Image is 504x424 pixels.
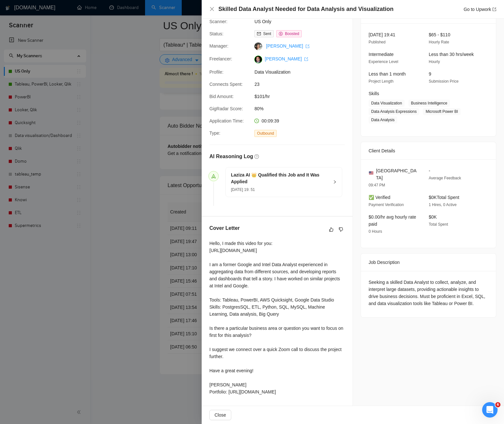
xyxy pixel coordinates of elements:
span: Data Analysis [369,116,397,123]
span: Close [215,411,226,419]
span: Hourly Rate [429,40,449,44]
span: dollar [279,32,283,36]
div: v 4.0.25 [18,10,32,15]
span: Freelancer: [209,56,232,61]
span: - [429,168,430,173]
div: Keywords by Traffic [71,38,108,42]
span: Sent [263,32,271,36]
span: ✅ Verified [369,195,390,200]
span: Total Spent [429,222,448,227]
img: 🇺🇸 [369,171,373,175]
span: Status: [209,31,224,36]
span: 6 [495,402,500,407]
span: Manager: [209,43,228,49]
span: 0 Hours [369,229,382,234]
span: Less than 30 hrs/week [429,52,474,57]
img: tab_keywords_by_traffic_grey.svg [64,37,69,42]
span: Experience Level [369,59,398,64]
span: Microsoft Power BI [423,108,461,115]
span: [DATE] 19: 51 [231,187,255,192]
button: dislike [337,226,345,233]
span: Boosted [285,32,299,36]
span: Average Feedback [429,176,461,180]
span: $65 - $110 [429,32,450,37]
h4: Skilled Data Analyst Needed for Data Analysis and Visualization [218,5,394,13]
span: GigRadar Score: [209,106,243,111]
span: Profile: [209,69,224,75]
h5: Laziza AI 👑 Qualified this Job and It Was Applied [231,172,329,185]
span: 1 Hires, 0 Active [429,203,457,207]
span: right [333,180,337,184]
span: close [209,6,215,12]
img: logo_orange.svg [10,10,15,15]
span: $0.00/hr avg hourly rate paid [369,214,416,227]
span: 00:09:39 [261,118,279,123]
button: like [327,226,335,233]
span: Connects Spent: [209,82,243,87]
span: Published [369,40,386,44]
span: Business Intelligence [408,100,450,107]
span: like [329,227,334,232]
span: Data Visualization [254,68,351,76]
span: Skills [369,91,379,96]
a: [PERSON_NAME] export [266,43,309,49]
span: send [211,174,216,178]
div: Job Description [369,254,488,271]
div: Domain: [DOMAIN_NAME] [17,17,71,22]
span: Type: [209,131,220,136]
div: Domain Overview [24,38,58,42]
span: Data Analysis Expressions [369,108,419,115]
span: Scanner: [209,19,227,24]
span: Submission Price [429,79,459,84]
span: Less than 1 month [369,71,406,77]
h5: AI Reasoning Log [209,153,253,160]
iframe: Intercom live chat [482,402,498,418]
span: $0K Total Spent [429,195,459,200]
span: question-circle [254,154,259,159]
img: tab_domain_overview_orange.svg [17,37,23,42]
span: 09:47 PM [369,183,385,187]
span: $101/hr [254,93,351,100]
span: export [492,7,496,11]
span: 80% [254,105,351,112]
span: Hourly [429,59,440,64]
span: Project Length [369,79,393,84]
span: mail [257,32,261,36]
a: [PERSON_NAME] export [265,56,308,61]
span: $0K [429,214,437,220]
button: Close [209,410,231,420]
h5: Cover Letter [209,224,240,232]
span: Data Visualization [369,100,405,107]
span: export [306,44,309,48]
span: export [304,57,308,61]
div: Client Details [369,142,488,159]
span: Payment Verification [369,203,404,207]
button: Close [209,6,215,12]
span: Bid Amount: [209,94,234,99]
span: dislike [339,227,343,232]
span: 23 [254,81,351,88]
div: Seeking a skilled Data Analyst to collect, analyze, and interpret large datasets, providing actio... [369,279,488,307]
span: [DATE] 19:41 [369,32,395,37]
span: clock-circle [254,119,259,123]
span: US Only [254,18,351,25]
div: Hello, I made this video for you: [URL][DOMAIN_NAME] I am a former Google and Intel Data Analyst ... [209,240,345,395]
span: Intermediate [369,52,394,57]
a: Go to Upworkexport [463,7,496,12]
span: [GEOGRAPHIC_DATA] [376,167,418,181]
span: Outbound [254,130,277,137]
img: website_grey.svg [10,17,15,22]
span: Application Time: [209,118,244,123]
img: c1lefbaXubz1JepvEX6dBQV0AMcbEqpZPsqOXqxAXD2itgIZq7fx9CRM7DySonwbtu [254,56,262,63]
span: 9 [429,71,431,77]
